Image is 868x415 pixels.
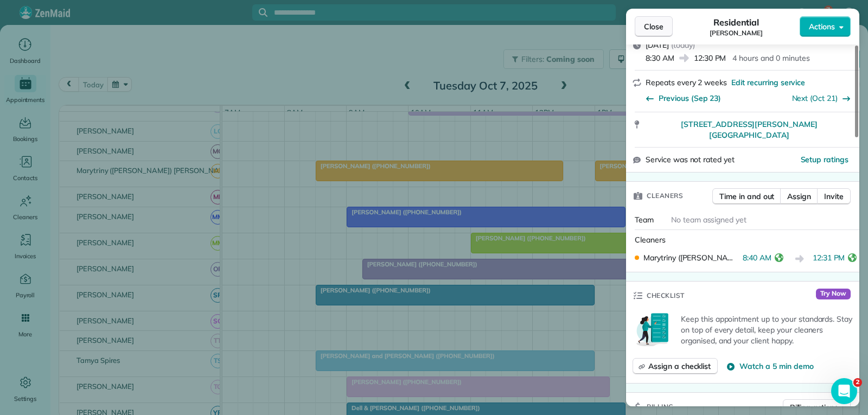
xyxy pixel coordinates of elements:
button: Close [635,16,673,37]
span: ( today ) [671,40,695,50]
button: Assign a checklist [633,358,718,374]
p: Keep this appointment up to your standards. Stay on top of every detail, keep your cleaners organ... [681,314,853,346]
p: 4 hours and 0 minutes [732,53,809,63]
a: [STREET_ADDRESS][PERSON_NAME] [GEOGRAPHIC_DATA] [646,119,853,141]
span: Watch a 5 min demo [739,361,813,372]
button: Next (Oct 21) [792,93,851,104]
a: Next (Oct 21) [792,93,838,103]
span: Team [635,215,654,225]
span: Try Now [816,289,851,299]
span: Repeats every 2 weeks [646,78,727,87]
span: 8:30 AM [646,53,674,63]
span: Assign a checklist [648,361,711,372]
span: Time in and out [719,191,774,202]
iframe: Intercom live chat [831,378,857,404]
button: Invite [817,188,851,205]
span: Billing actions [790,402,838,413]
span: Previous (Sep 23) [659,93,721,104]
span: [DATE] [646,40,669,50]
span: Actions [809,21,835,32]
span: Assign [787,191,811,202]
span: Marytriny ([PERSON_NAME]) [PERSON_NAME] [643,252,738,263]
button: Setup ratings [801,154,849,165]
span: Residential [713,16,759,29]
button: Watch a 5 min demo [726,361,813,372]
button: Previous (Sep 23) [646,93,721,104]
span: Close [644,21,663,32]
span: 12:31 PM [813,252,845,266]
span: Billing [647,401,674,412]
button: Assign [780,188,818,205]
span: Cleaners [647,190,683,201]
span: Cleaners [635,235,666,245]
span: Checklist [647,290,685,301]
button: Time in and out [712,188,781,205]
span: 8:40 AM [743,252,771,266]
span: 2 [853,378,862,387]
span: Service was not rated yet [646,154,735,165]
span: Invite [824,191,844,202]
span: No team assigned yet [671,215,746,225]
span: 12:30 PM [694,53,726,63]
span: Edit recurring service [731,77,805,88]
span: [PERSON_NAME] [710,29,763,37]
span: Setup ratings [801,155,849,164]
